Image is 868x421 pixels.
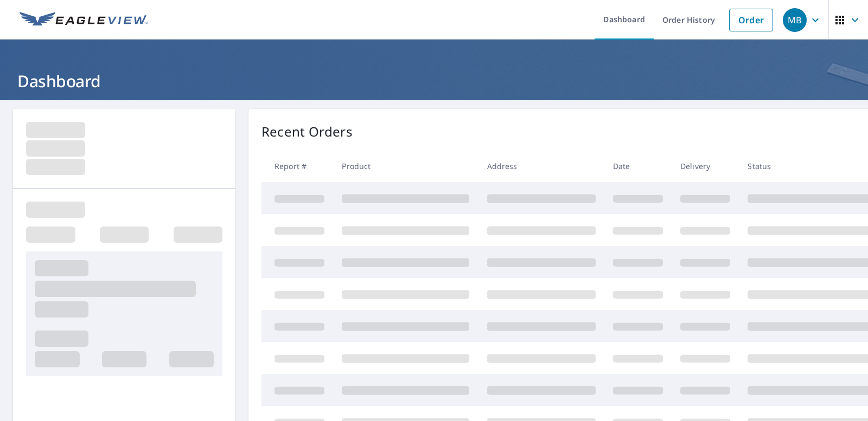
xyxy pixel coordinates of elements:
p: Recent Orders [261,122,353,141]
a: Order [729,9,773,31]
th: Delivery [672,150,739,182]
th: Product [333,150,478,182]
div: MB [783,8,807,32]
th: Date [604,150,672,182]
h1: Dashboard [13,70,855,92]
th: Address [478,150,604,182]
img: EV Logo [20,12,148,28]
th: Report # [261,150,333,182]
